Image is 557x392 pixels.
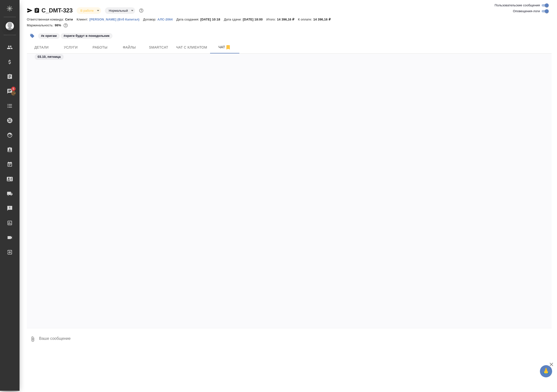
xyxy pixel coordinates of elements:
[27,18,65,21] p: Ответственная команда:
[266,18,277,21] p: Итого:
[298,18,313,21] p: К оплате:
[542,366,550,376] span: 🙏
[118,44,141,50] span: Файлы
[495,3,540,8] span: Пользовательские сообщения
[34,8,40,13] button: Скопировать ссылку
[60,33,113,38] span: ориги будут в понедельник
[59,44,82,50] span: Услуги
[176,44,207,50] span: Чат с клиентом
[55,23,62,27] p: 98%
[27,8,33,13] button: Скопировать ссылку для ЯМессенджера
[77,7,101,14] div: В работе
[89,17,143,21] a: [PERSON_NAME] (Втб Капитал)
[540,365,552,377] button: 🙏
[513,9,540,14] span: Оповещения-логи
[64,33,110,38] p: #ориги будут в понедельник
[27,23,55,27] p: Маржинальность:
[38,54,61,59] p: 03.10, пятница
[225,44,231,50] svg: Отписаться
[213,44,236,50] span: Чат
[157,17,176,21] a: АЛС-2064
[138,7,144,14] button: Доп статусы указывают на важность/срочность заказа
[38,33,60,38] span: к оригам
[27,30,38,41] button: Добавить тэг
[41,33,57,38] p: #к оригам
[143,18,158,21] p: Договор:
[89,18,143,21] p: [PERSON_NAME] (Втб Капитал)
[107,9,129,13] button: Нормальный
[79,9,95,13] button: В работе
[147,44,170,50] span: Smartcat
[88,44,112,50] span: Работы
[62,22,69,29] button: 275.00 RUB;
[157,18,176,21] p: АЛС-2064
[243,18,266,21] p: [DATE] 18:00
[313,18,334,21] p: 14 396,16 ₽
[105,7,135,14] div: В работе
[224,18,243,21] p: Дата сдачи:
[77,18,89,21] p: Клиент:
[65,18,77,21] p: Сити
[277,18,298,21] p: 14 396,16 ₽
[30,44,53,50] span: Детали
[176,18,200,21] p: Дата создания:
[1,85,18,97] a: 6
[10,86,17,91] span: 6
[41,7,73,14] a: C_DMT-323
[200,18,224,21] p: [DATE] 10:18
